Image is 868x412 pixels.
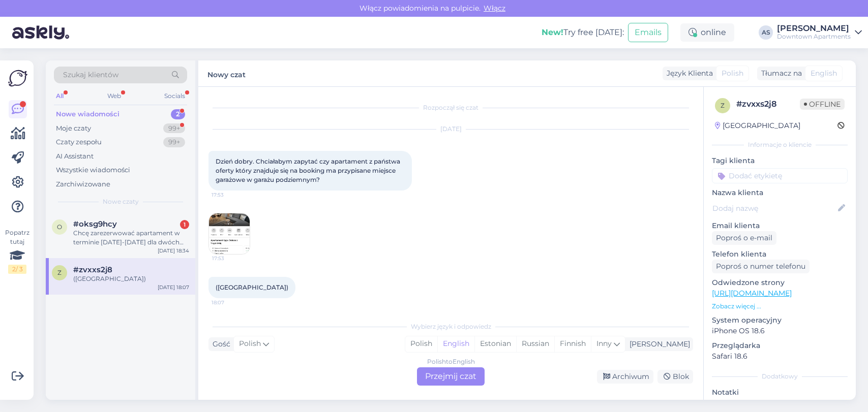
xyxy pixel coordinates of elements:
[712,203,836,214] input: Dodaj nazwę
[542,26,624,39] div: Try free [DATE]:
[209,213,250,254] img: Attachment
[712,187,848,198] p: Nazwa klienta
[163,123,185,134] div: 99+
[657,370,693,384] div: Blok
[8,265,26,274] div: 2 / 3
[73,229,189,247] div: Chcę zarezerwować apartament w terminie [DATE]-[DATE] dla dwóch osób z trzymiesięcznym niemowlaki...
[715,120,800,131] div: [GEOGRAPHIC_DATA]
[712,302,848,311] p: Zobacz więcej ...
[180,220,189,229] div: 1
[208,322,693,331] div: Wybierz język i odpowiedz
[811,68,837,79] span: English
[158,283,189,291] div: [DATE] 18:07
[663,68,713,79] div: Język Klienta
[721,102,725,109] span: z
[712,277,848,288] p: Odwiedzone strony
[777,24,862,41] a: [PERSON_NAME]Downtown Apartments
[57,269,62,276] span: z
[628,23,668,42] button: Emails
[73,265,112,274] span: #zvxxs2j8
[712,351,848,362] p: Safari 18.6
[722,68,743,79] span: Polish
[212,255,250,262] span: 17:53
[757,68,802,79] div: Tłumacz na
[103,197,139,206] span: Nowe czaty
[712,326,848,336] p: iPhone OS 18.6
[8,228,26,274] div: Popatrz tutaj
[481,4,508,13] span: Włącz
[105,89,123,103] div: Web
[712,289,792,298] a: [URL][DOMAIN_NAME]
[405,336,437,352] div: Polish
[712,155,848,166] p: Tagi klienta
[56,151,94,162] div: AI Assistant
[712,387,848,398] p: Notatki
[542,27,563,37] b: New!
[56,123,91,134] div: Moje czaty
[712,231,776,245] div: Poproś o e-mail
[171,109,185,119] div: 2
[597,370,653,384] div: Archiwum
[216,283,288,291] span: ([GEOGRAPHIC_DATA])
[712,220,848,231] p: Email klienta
[417,367,485,386] div: Przejmij czat
[208,124,693,134] div: [DATE]
[56,109,119,119] div: Nowe wiadomości
[437,336,474,352] div: English
[427,357,475,366] div: Polish to English
[239,338,261,350] span: Polish
[474,336,516,352] div: Estonian
[596,339,612,348] span: Inny
[163,137,185,147] div: 99+
[57,223,62,231] span: o
[712,168,848,183] input: Dodać etykietę
[162,89,187,103] div: Socials
[208,339,230,350] div: Gość
[54,89,66,103] div: All
[207,67,246,80] label: Nowy czat
[56,179,110,189] div: Zarchiwizowane
[712,260,810,273] div: Poproś o numer telefonu
[212,299,250,306] span: 18:07
[736,98,800,110] div: # zvxxs2j8
[212,191,250,199] span: 17:53
[712,340,848,351] p: Przeglądarka
[63,70,118,80] span: Szukaj klientów
[625,339,690,350] div: [PERSON_NAME]
[56,165,130,175] div: Wszystkie wiadomości
[777,33,851,41] div: Downtown Apartments
[777,24,851,33] div: [PERSON_NAME]
[800,99,845,110] span: Offline
[73,219,117,229] span: #oksg9hcy
[158,247,189,255] div: [DATE] 18:34
[516,336,554,352] div: Russian
[208,103,693,112] div: Rozpoczął się czat
[73,274,189,283] div: ([GEOGRAPHIC_DATA])
[56,137,102,147] div: Czaty zespołu
[680,23,734,42] div: online
[759,25,773,40] div: AS
[712,372,848,381] div: Dodatkowy
[712,315,848,326] p: System operacyjny
[554,336,591,352] div: Finnish
[216,157,402,183] span: Dzień dobry. Chciałabym zapytać czy apartament z państwa oferty który znajduje się na booking ma ...
[712,249,848,260] p: Telefon klienta
[712,140,848,149] div: Informacje o kliencie
[8,69,27,88] img: Askly Logo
